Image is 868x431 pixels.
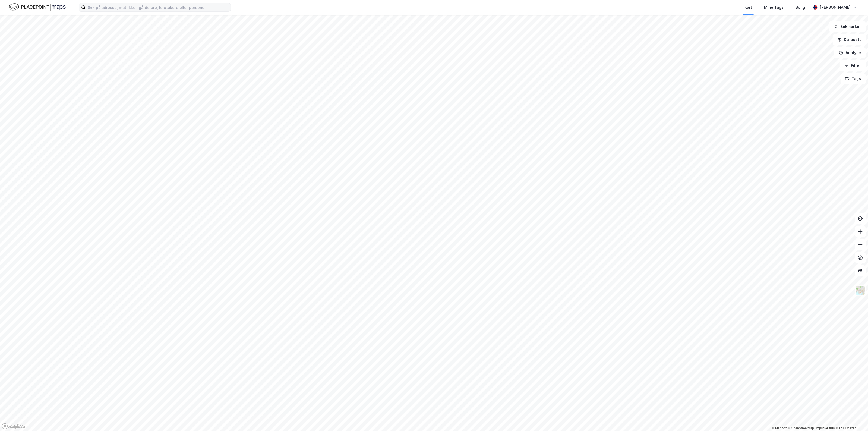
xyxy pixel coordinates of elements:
[764,4,784,11] div: Mine Tags
[744,4,752,11] div: Kart
[86,3,231,11] input: Søk på adresse, matrikkel, gårdeiere, leietakere eller personer
[841,405,868,431] iframe: Chat Widget
[9,2,66,12] img: logo.f888ab2527a4732fd821a326f86c7f29.svg
[796,4,805,11] div: Bolig
[820,4,851,11] div: [PERSON_NAME]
